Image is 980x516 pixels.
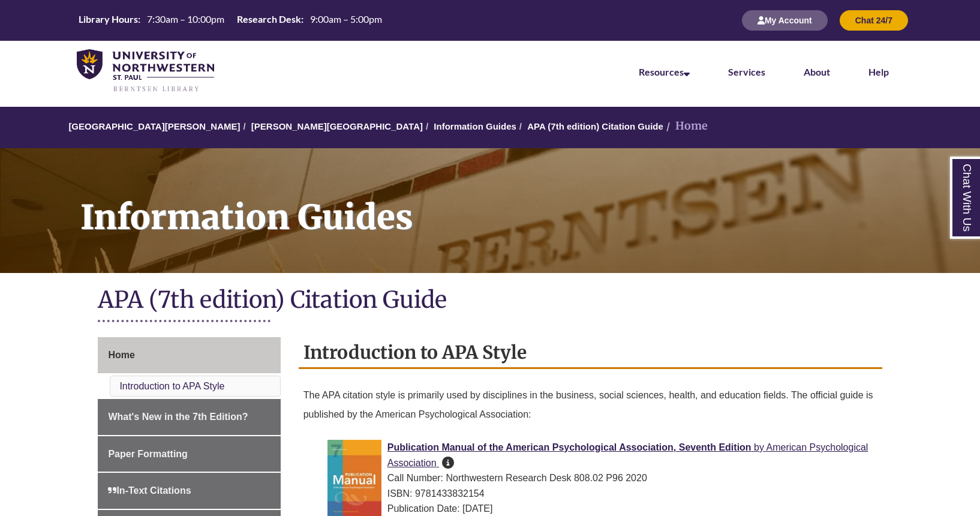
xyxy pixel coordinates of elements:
a: Help [868,66,889,77]
span: 7:30am – 10:00pm [147,13,224,25]
li: Home [663,118,708,135]
th: Library Hours: [74,13,142,26]
table: Hours Today [74,13,387,28]
a: Home [98,337,280,373]
a: What's New in the 7th Edition? [98,399,280,435]
a: Hours Today [74,13,387,29]
a: Introduction to APA Style [119,381,224,391]
a: APA (7th edition) Citation Guide [527,121,663,131]
div: Call Number: Northwestern Research Desk 808.02 P96 2020 [327,470,873,486]
th: Research Desk: [232,13,305,26]
a: Resources [639,66,690,77]
span: Publication Manual of the American Psychological Association, Seventh Edition [387,442,751,452]
span: What's New in the 7th Edition? [108,412,248,422]
a: Services [728,66,765,77]
h1: Information Guides [67,148,980,257]
a: [PERSON_NAME][GEOGRAPHIC_DATA] [251,121,423,131]
a: Chat 24/7 [840,15,908,25]
a: My Account [742,15,828,25]
button: Chat 24/7 [840,10,908,31]
div: ISBN: 9781433832154 [327,486,873,502]
span: by [754,442,764,452]
span: Paper Formatting [108,449,187,459]
span: In-Text Citations [108,485,191,496]
a: Publication Manual of the American Psychological Association, Seventh Edition by American Psychol... [387,442,868,468]
span: 9:00am – 5:00pm [310,13,382,25]
p: The APA citation style is primarily used by disciplines in the business, social sciences, health,... [303,381,877,429]
button: My Account [742,10,828,31]
span: American Psychological Association [387,442,868,468]
span: Home [108,350,134,360]
a: Information Guides [434,121,516,131]
a: In-Text Citations [98,473,280,509]
h1: APA (7th edition) Citation Guide [98,285,882,317]
a: [GEOGRAPHIC_DATA][PERSON_NAME] [68,121,240,131]
h2: Introduction to APA Style [299,337,882,369]
a: About [804,66,830,77]
img: UNWSP Library Logo [77,49,214,93]
a: Paper Formatting [98,436,280,472]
